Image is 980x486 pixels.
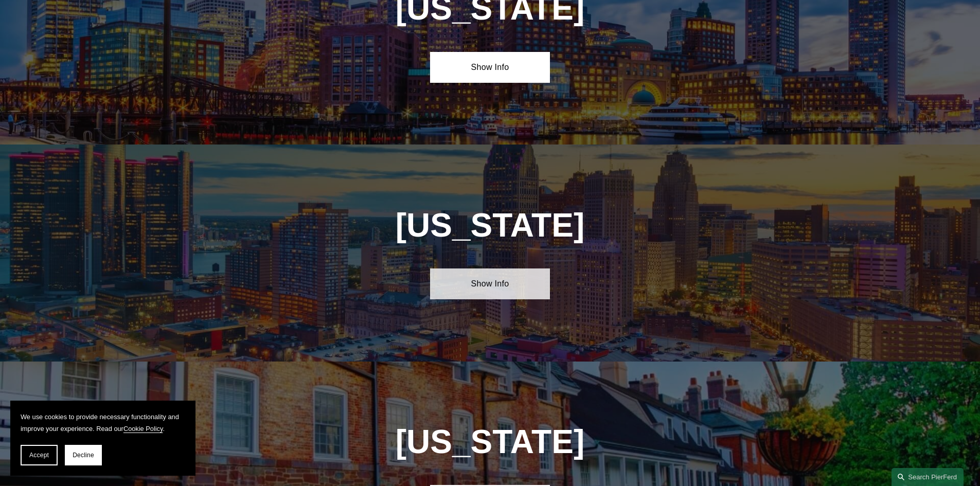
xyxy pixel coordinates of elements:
[123,425,163,433] a: Cookie Policy
[73,452,94,459] span: Decline
[430,52,550,83] a: Show Info
[370,207,610,244] h1: [US_STATE]
[21,445,58,465] button: Accept
[29,452,49,459] span: Accept
[65,445,102,465] button: Decline
[340,423,640,461] h1: [US_STATE]
[21,411,185,435] p: We use cookies to provide necessary functionality and improve your experience. Read our .
[892,468,964,486] a: Search this site
[10,401,195,476] section: Cookie banner
[430,268,550,299] a: Show Info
